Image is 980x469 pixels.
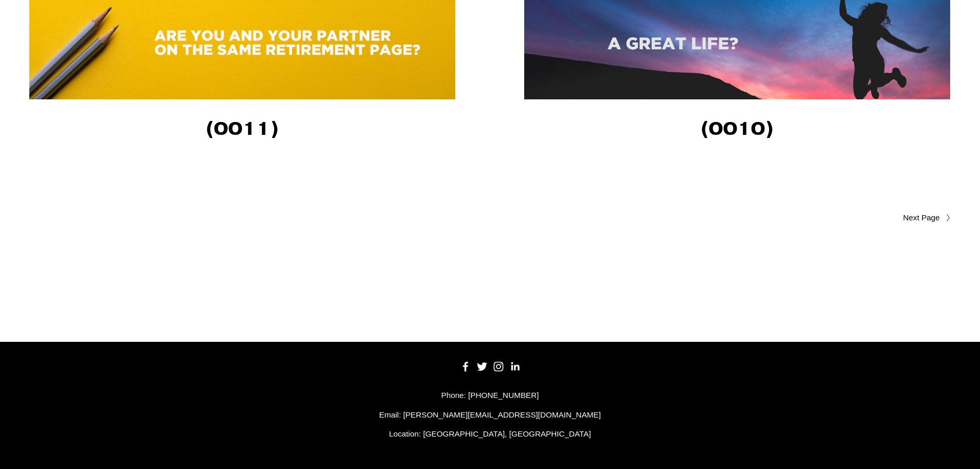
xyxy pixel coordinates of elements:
a: Twitter [477,361,487,372]
a: Instagram [493,361,504,372]
p: Email: [PERSON_NAME][EMAIL_ADDRESS][DOMAIN_NAME] [29,409,951,421]
p: Phone: [PHONE_NUMBER] [29,389,951,402]
strong: (0011) [206,116,279,140]
a: LinkedIn [510,361,520,372]
strong: (0010) [701,116,774,140]
p: Location: [GEOGRAPHIC_DATA], [GEOGRAPHIC_DATA] [29,428,951,440]
a: Facebook [460,361,471,372]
